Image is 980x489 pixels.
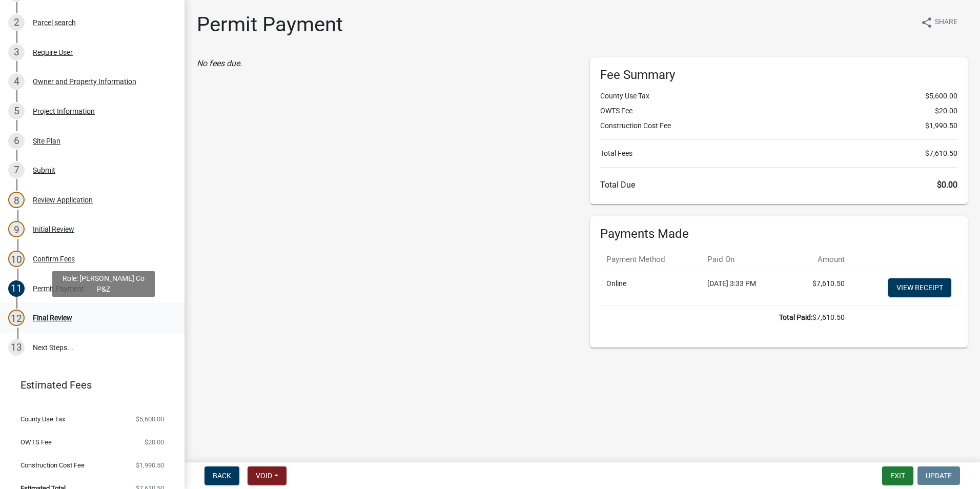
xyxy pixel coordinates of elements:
[600,68,957,83] h6: Fee Summary
[213,472,231,480] span: Back
[926,472,952,480] span: Update
[248,466,287,485] button: Void
[917,466,960,485] button: Update
[600,227,957,241] h6: Payments Made
[21,439,52,445] span: OWTS Fee
[779,313,812,321] b: Total Paid:
[8,280,25,297] div: 11
[600,120,957,131] li: Construction Cost Fee
[33,49,73,56] div: Require User
[935,16,957,29] span: Share
[8,44,25,60] div: 3
[256,472,272,480] span: Void
[8,73,25,90] div: 4
[8,339,25,356] div: 13
[937,180,957,190] span: $0.00
[8,310,25,326] div: 12
[8,221,25,237] div: 9
[52,271,155,297] div: Role: [PERSON_NAME] Co P&Z
[33,196,93,203] div: Review Application
[912,12,966,32] button: shareShare
[921,16,933,29] i: share
[8,162,25,178] div: 7
[8,375,168,395] a: Estimated Fees
[33,255,75,262] div: Confirm Fees
[8,133,25,149] div: 6
[787,248,850,272] th: Amount
[8,251,25,267] div: 10
[925,91,957,101] span: $5,600.00
[145,439,164,445] span: $20.00
[33,314,72,321] div: Final Review
[33,285,84,292] div: Permit Payment
[8,14,25,31] div: 2
[882,466,913,485] button: Exit
[600,180,957,190] h6: Total Due
[33,108,95,115] div: Project Information
[8,192,25,208] div: 8
[33,226,74,233] div: Initial Review
[600,248,701,272] th: Payment Method
[136,416,164,422] span: $5,600.00
[33,137,60,145] div: Site Plan
[600,106,957,116] li: OWTS Fee
[136,462,164,468] span: $1,990.50
[600,272,701,305] td: Online
[600,305,851,329] td: $7,610.50
[888,278,951,297] a: View receipt
[21,416,65,422] span: County Use Tax
[787,272,850,305] td: $7,610.50
[925,148,957,159] span: $7,610.50
[600,91,957,101] li: County Use Tax
[8,103,25,119] div: 5
[701,248,788,272] th: Paid On
[197,12,343,37] h1: Permit Payment
[925,120,957,131] span: $1,990.50
[197,58,242,68] i: No fees due.
[600,148,957,159] li: Total Fees
[33,167,55,174] div: Submit
[21,462,85,468] span: Construction Cost Fee
[33,78,136,85] div: Owner and Property Information
[205,466,239,485] button: Back
[935,106,957,116] span: $20.00
[33,19,76,26] div: Parcel search
[701,272,788,305] td: [DATE] 3:33 PM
